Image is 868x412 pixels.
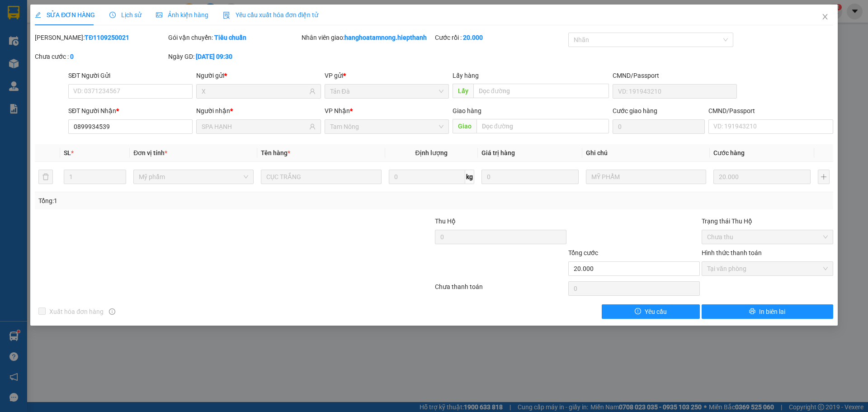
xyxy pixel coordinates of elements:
button: exclamation-circleYêu cầu [602,304,700,319]
span: Xuất hóa đơn hàng [46,307,107,317]
span: Lấy hàng [453,72,479,79]
div: Chưa cước : [35,52,166,62]
span: Định lượng [415,149,448,156]
div: SĐT Người Gửi [68,71,193,81]
div: Ngày GD: [168,52,300,62]
span: exclamation-circle [635,308,641,315]
div: Gói vận chuyển: [168,33,300,43]
div: CMND/Passport [708,106,833,116]
span: Giao [453,119,476,133]
span: printer [749,308,755,315]
span: edit [35,12,41,18]
input: Ghi Chú [586,170,706,184]
b: Tiêu chuẩn [214,34,246,41]
span: Cước hàng [713,149,745,156]
div: Chưa thanh toán [434,282,567,298]
div: Người gửi [196,71,321,81]
b: 20.000 [463,34,483,41]
div: Tổng: 1 [38,196,335,206]
span: Tại văn phòng [707,262,828,275]
button: delete [38,170,53,184]
input: Tên người gửi [202,86,307,96]
div: Người nhận [196,106,321,116]
th: Ghi chú [582,144,710,162]
span: Mỹ phẩm [139,170,248,184]
span: Chưa thu [707,230,828,244]
span: user [309,123,316,130]
label: Hình thức thanh toán [702,249,762,256]
div: Cước rồi : [435,33,566,43]
input: Dọc đường [473,84,609,98]
input: Cước giao hàng [613,119,705,134]
span: kg [465,170,474,184]
img: icon [223,12,230,19]
input: Dọc đường [476,119,609,133]
div: CMND/Passport [613,71,737,81]
b: [DATE] 09:30 [196,53,232,60]
span: Tổng cước [568,249,598,256]
input: 0 [713,170,811,184]
span: Giá trị hàng [481,149,515,156]
button: Close [812,5,838,30]
span: In biên lai [759,307,785,317]
div: SĐT Người Nhận [68,106,193,116]
input: VD: 191943210 [613,84,737,99]
span: Yêu cầu xuất hóa đơn điện tử [223,11,318,19]
div: Trạng thái Thu Hộ [702,216,833,226]
span: info-circle [109,308,115,315]
span: Tam Nông [330,120,443,133]
span: Lấy [453,84,473,98]
label: Cước giao hàng [613,107,657,114]
button: plus [818,170,830,184]
span: picture [156,12,162,18]
span: Ảnh kiện hàng [156,11,208,19]
span: Đơn vị tính [133,149,167,156]
div: [PERSON_NAME]: [35,33,166,43]
span: clock-circle [109,12,116,18]
div: Nhân viên giao: [302,33,433,43]
span: Lịch sử [109,11,142,19]
input: 0 [481,170,579,184]
span: Thu Hộ [435,218,456,225]
div: VP gửi [325,71,449,81]
span: user [309,88,316,95]
b: TĐ1109250021 [85,34,129,41]
span: SL [64,149,71,156]
span: VP Nhận [325,107,350,114]
span: Giao hàng [453,107,481,114]
button: printerIn biên lai [702,304,833,319]
span: Tản Đà [330,85,443,98]
input: Tên người nhận [202,122,307,132]
span: close [821,13,829,20]
input: VD: Bàn, Ghế [261,170,381,184]
span: Tên hàng [261,149,290,156]
span: SỬA ĐƠN HÀNG [35,11,95,19]
span: Yêu cầu [645,307,667,317]
b: hanghoatamnong.hiepthanh [344,34,427,41]
b: 0 [70,53,74,60]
